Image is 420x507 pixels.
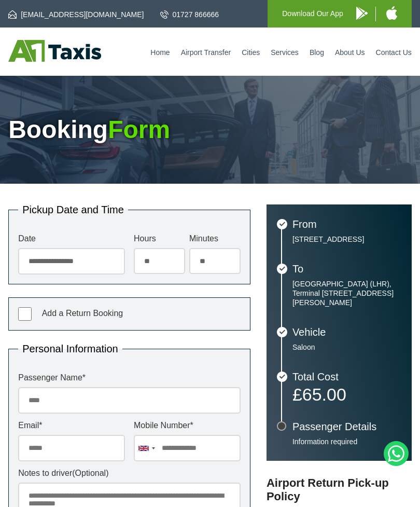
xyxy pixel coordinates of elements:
a: Services [271,48,299,57]
label: Email [18,421,125,430]
img: A1 Taxis iPhone App [386,6,397,20]
p: Download Our App [282,7,343,20]
h1: Booking [8,117,412,142]
p: Saloon [292,342,401,352]
a: Cities [242,48,260,57]
a: About Us [335,48,365,57]
h3: Airport Return Pick-up Policy [267,476,412,503]
h3: Total Cost [292,372,401,382]
h3: To [292,264,401,274]
img: A1 Taxis Android App [356,7,368,20]
label: Notes to driver [18,469,241,477]
a: Home [150,48,170,57]
a: Blog [310,48,324,57]
label: Mobile Number [134,421,241,430]
span: Form [108,116,170,143]
a: Airport Transfer [181,48,231,57]
label: Passenger Name [18,374,241,382]
label: Minutes [189,235,241,243]
h3: From [292,219,401,229]
div: United Kingdom: +44 [134,435,158,461]
span: (Optional) [72,469,108,477]
span: 65.00 [302,385,346,404]
legend: Personal Information [18,344,122,354]
a: Contact Us [376,48,412,57]
h3: Passenger Details [292,421,401,432]
p: £ [292,387,401,402]
p: Information required [292,437,401,446]
input: Add a Return Booking [18,307,32,321]
legend: Pickup Date and Time [18,204,128,215]
label: Hours [134,235,185,243]
p: [GEOGRAPHIC_DATA] (LHR), Terminal [STREET_ADDRESS][PERSON_NAME] [292,279,401,307]
img: A1 Taxis St Albans LTD [8,40,101,62]
h3: Vehicle [292,327,401,337]
span: Add a Return Booking [42,309,123,318]
a: [EMAIL_ADDRESS][DOMAIN_NAME] [8,9,144,20]
a: 01727 866666 [160,9,219,20]
label: Date [18,235,125,243]
p: [STREET_ADDRESS] [292,235,401,244]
